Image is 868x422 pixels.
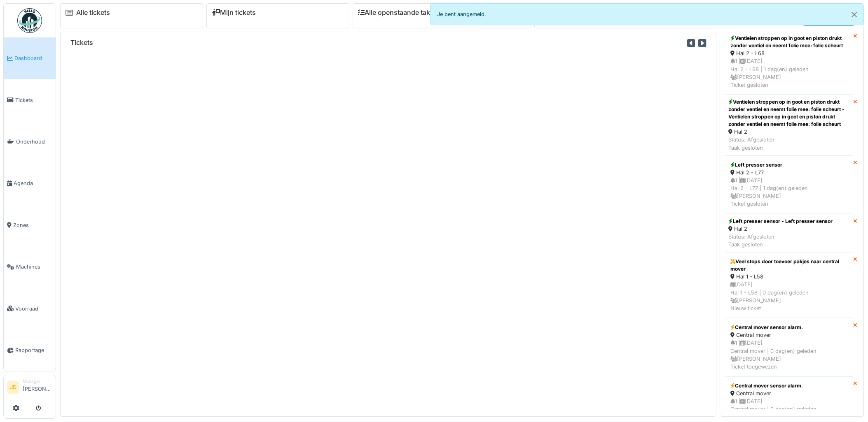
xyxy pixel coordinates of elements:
[730,390,848,397] div: Central mover
[4,79,56,121] a: Tickets
[15,96,52,104] span: Tickets
[845,4,863,26] button: Close
[730,169,848,176] div: Hal 2 - L77
[430,3,864,25] div: Je bent aangemeld.
[730,161,848,169] div: Left presser sensor
[14,179,52,187] span: Agenda
[728,225,833,233] div: Hal 2
[70,39,93,46] h6: Tickets
[23,378,52,396] li: [PERSON_NAME]
[728,128,850,136] div: Hal 2
[730,57,848,89] div: 1 | [DATE] Hal 2 - L68 | 1 dag(en) geleden [PERSON_NAME] Ticket gesloten
[730,281,848,312] div: [DATE] Hal 1 - L58 | 0 dag(en) geleden [PERSON_NAME] Nieuw ticket
[728,233,833,248] div: Status: Afgesloten Taak gesloten
[4,37,56,79] a: Dashboard
[15,305,52,313] span: Voorraad
[16,138,52,146] span: Onderhoud
[725,155,853,214] a: Left presser sensor Hal 2 - L77 1 |[DATE]Hal 2 - L77 | 1 dag(en) geleden [PERSON_NAME]Ticket gesl...
[13,221,52,229] span: Zones
[725,252,853,318] a: Veel stops door toevoer pakjes naar central mover Hal 1 - L58 [DATE]Hal 1 - L58 | 0 dag(en) geled...
[725,214,853,253] a: Left presser sensor - Left presser sensor Hal 2 Status: AfgeslotenTaak gesloten
[730,324,848,331] div: Central mover sensor alarm.
[4,204,56,246] a: Zones
[4,246,56,288] a: Machines
[16,263,52,271] span: Machines
[725,95,853,155] a: Ventielen stroppen op in goot en piston drukt zonder ventiel en neemt folie mee: folie scheurt - ...
[730,382,848,390] div: Central mover sensor alarm.
[4,121,56,162] a: Onderhoud
[23,378,52,385] div: Manager
[7,381,19,394] li: JD
[730,176,848,208] div: 1 | [DATE] Hal 2 - L77 | 1 dag(en) geleden [PERSON_NAME] Ticket gesloten
[17,8,42,33] img: Badge_color-CXgf-gQk.svg
[730,331,848,339] div: Central mover
[14,54,52,62] span: Dashboard
[358,9,438,16] a: Alle openstaande taken
[730,339,848,371] div: 1 | [DATE] Central mover | 0 dag(en) geleden [PERSON_NAME] Ticket toegewezen
[7,378,52,398] a: JD Manager[PERSON_NAME]
[730,273,848,281] div: Hal 1 - L58
[4,162,56,204] a: Agenda
[728,218,833,225] div: Left presser sensor - Left presser sensor
[4,329,56,371] a: Rapportage
[730,49,848,57] div: Hal 2 - L68
[730,258,848,273] div: Veel stops door toevoer pakjes naar central mover
[4,288,56,329] a: Voorraad
[728,98,850,128] div: Ventielen stroppen op in goot en piston drukt zonder ventiel en neemt folie mee: folie scheurt - ...
[76,9,110,16] a: Alle tickets
[730,35,848,49] div: Ventielen stroppen op in goot en piston drukt zonder ventiel en neemt folie mee: folie scheurt
[725,318,853,376] a: Central mover sensor alarm. Central mover 1 |[DATE]Central mover | 0 dag(en) geleden [PERSON_NAME...
[725,29,853,95] a: Ventielen stroppen op in goot en piston drukt zonder ventiel en neemt folie mee: folie scheurt Ha...
[728,136,850,151] div: Status: Afgesloten Taak gesloten
[15,346,52,354] span: Rapportage
[212,9,256,16] a: Mijn tickets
